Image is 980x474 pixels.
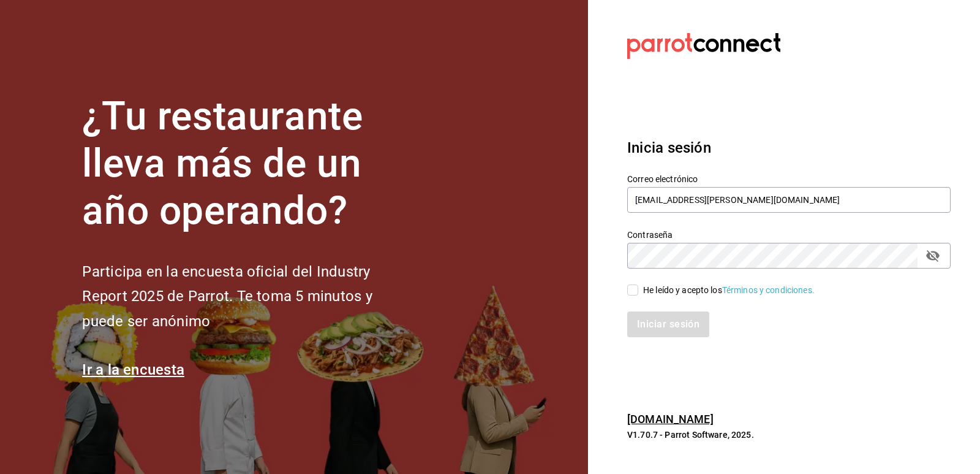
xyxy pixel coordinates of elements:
a: Términos y condiciones. [722,285,815,295]
a: Ir a la encuesta [82,361,184,378]
button: passwordField [922,245,943,266]
label: Correo electrónico [627,175,951,183]
a: [DOMAIN_NAME] [627,413,714,426]
div: He leído y acepto los [643,284,815,297]
label: Contraseña [627,231,951,239]
input: Ingresa tu correo electrónico [627,187,951,213]
p: V1.70.7 - Parrot Software, 2025. [627,429,951,441]
h3: Inicia sesión [627,137,951,159]
h1: ¿Tu restaurante lleva más de un año operando? [82,93,413,234]
h2: Participa en la encuesta oficial del Industry Report 2025 de Parrot. Te toma 5 minutos y puede se... [82,259,413,334]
